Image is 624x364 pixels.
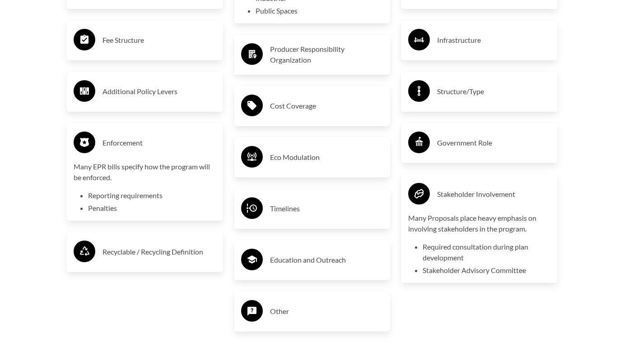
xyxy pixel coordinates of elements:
[437,33,550,47] h3: Infrastructure
[270,44,383,65] h3: Producer Responsibility Organization
[437,187,550,201] h3: Stakeholder Involvement
[102,84,216,99] h3: Additional Policy Levers
[88,203,216,214] li: Penalties
[437,84,550,99] h3: Structure/Type
[437,136,550,150] h3: Government Role
[74,161,216,183] p: Many EPR bills specify how the program will be enforced.
[88,190,216,201] li: Reporting requirements
[408,213,550,234] p: Many Proposals place heavy emphasis on involving stakeholders in the program.
[256,5,383,16] li: Public Spaces
[270,253,383,267] h3: Education and Outreach
[270,150,383,164] h3: Eco Modulation
[270,201,383,216] h3: Timelines
[102,245,216,259] h3: Recyclable / Recycling Definition
[102,33,216,47] h3: Fee Structure
[423,241,550,263] li: Required consultation during plan development
[102,136,216,150] h3: Enforcement
[270,304,383,318] h3: Other
[423,265,550,276] li: Stakeholder Advisory Committee
[270,99,383,113] h3: Cost Coverage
